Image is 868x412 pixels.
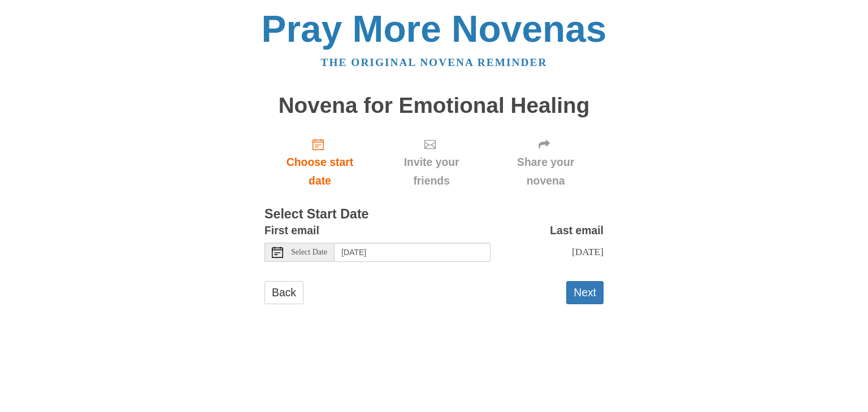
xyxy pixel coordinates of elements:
[566,281,604,304] button: Next
[264,221,319,240] label: First email
[550,221,604,240] label: Last email
[375,129,488,196] div: Click "Next" to confirm your start date first.
[264,129,375,196] a: Choose start date
[276,153,364,190] span: Choose start date
[488,129,604,196] div: Click "Next" to confirm your start date first.
[264,94,604,118] h1: Novena for Emotional Healing
[264,281,303,304] a: Back
[321,56,548,68] a: The original novena reminder
[572,246,604,257] span: [DATE]
[262,8,607,50] a: Pray More Novenas
[499,153,592,190] span: Share your novena
[387,153,476,190] span: Invite your friends
[264,207,604,222] h3: Select Start Date
[291,248,327,256] span: Select Date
